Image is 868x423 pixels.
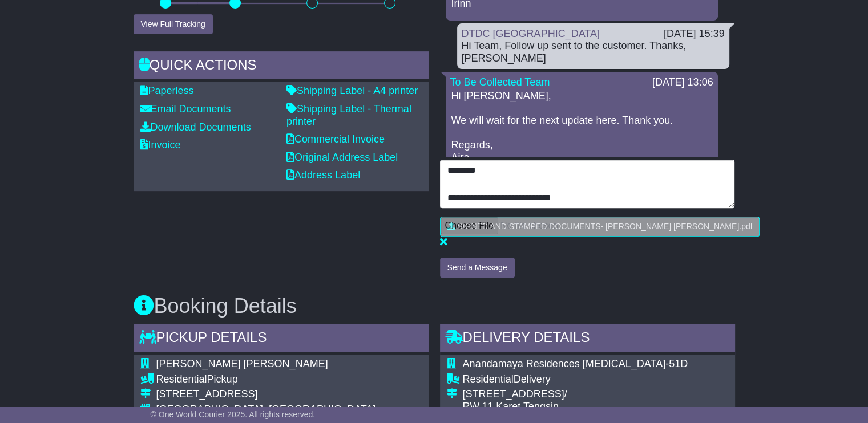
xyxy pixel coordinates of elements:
[286,152,398,163] a: Original Address Label
[664,28,725,40] div: [DATE] 15:39
[286,103,411,127] a: Shipping Label - Thermal printer
[156,388,376,401] div: [STREET_ADDRESS]
[440,258,515,278] button: Send a Message
[140,121,251,133] a: Download Documents
[463,373,514,385] span: Residential
[140,85,194,96] a: Paperless
[151,410,316,419] span: © One World Courier 2025. All rights reserved.
[140,103,231,115] a: Email Documents
[134,324,429,355] div: Pickup Details
[463,388,728,401] div: [STREET_ADDRESS]/
[286,133,385,145] a: Commercial Invoice
[134,295,735,318] h3: Booking Details
[140,139,181,151] a: Invoice
[440,324,735,355] div: Delivery Details
[134,14,213,34] button: View Full Tracking
[286,169,360,181] a: Address Label
[450,76,550,88] a: To Be Collected Team
[462,40,725,64] div: Hi Team, Follow up sent to the customer. Thanks, [PERSON_NAME]
[652,76,713,89] div: [DATE] 13:06
[451,90,712,164] p: Hi [PERSON_NAME], We will wait for the next update here. Thank you. Regards, Aira
[286,85,418,96] a: Shipping Label - A4 printer
[156,373,376,386] div: Pickup
[463,358,688,369] span: Anandamaya Residences [MEDICAL_DATA]-51D
[156,404,376,416] div: [GEOGRAPHIC_DATA], [GEOGRAPHIC_DATA]
[134,51,429,82] div: Quick Actions
[463,401,728,413] div: RW.11 Karet Tengsin,
[463,373,728,386] div: Delivery
[156,373,207,385] span: Residential
[156,358,328,369] span: [PERSON_NAME] [PERSON_NAME]
[462,28,600,39] a: DTDC [GEOGRAPHIC_DATA]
